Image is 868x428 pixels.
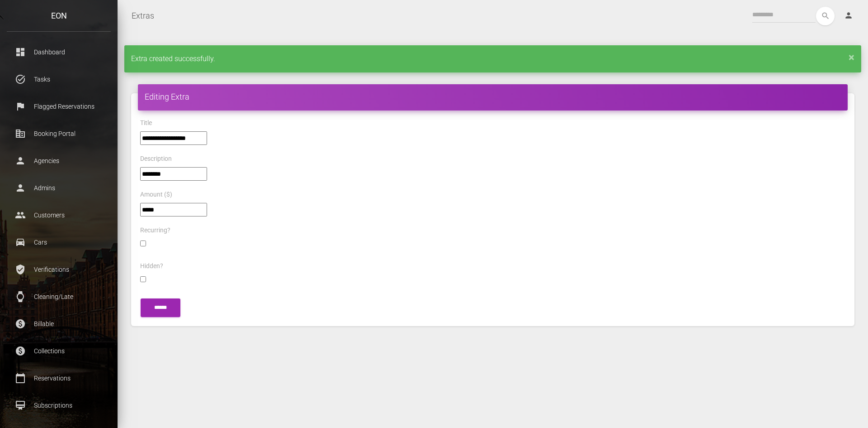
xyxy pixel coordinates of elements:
div: Extra created successfully. [124,45,861,72]
p: Subscriptions [14,399,104,412]
a: verified_user Verifications [7,258,111,281]
label: Title [140,119,152,128]
label: Description [140,154,172,164]
p: Verifications [14,263,104,276]
a: paid Billable [7,313,111,335]
a: calendar_today Reservations [7,367,111,390]
a: corporate_fare Booking Portal [7,122,111,145]
a: person Admins [7,177,111,199]
a: people Customers [7,204,111,226]
a: dashboard Dashboard [7,41,111,63]
p: Billable [14,317,104,331]
p: Flagged Reservations [14,100,104,113]
a: card_membership Subscriptions [7,394,111,417]
p: Dashboard [14,45,104,59]
a: person [837,7,861,25]
label: Hidden? [140,262,163,271]
i: person [844,11,853,20]
a: watch Cleaning/Late [7,285,111,308]
p: Agencies [14,154,104,168]
p: Reservations [14,371,104,385]
p: Collections [14,344,104,358]
p: Cleaning/Late [14,290,104,303]
p: Tasks [14,72,104,86]
a: flag Flagged Reservations [7,95,111,118]
button: search [816,7,835,25]
p: Cars [14,236,104,249]
a: Extras [132,5,154,27]
p: Admins [14,181,104,195]
p: Customers [14,208,104,222]
a: × [849,54,854,60]
h4: Editing Extra [145,91,841,102]
label: Amount ($) [140,190,172,199]
label: Recurring? [140,226,170,235]
a: paid Collections [7,340,111,362]
p: Booking Portal [14,127,104,140]
a: person Agencies [7,149,111,172]
a: task_alt Tasks [7,68,111,91]
a: drive_eta Cars [7,231,111,254]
